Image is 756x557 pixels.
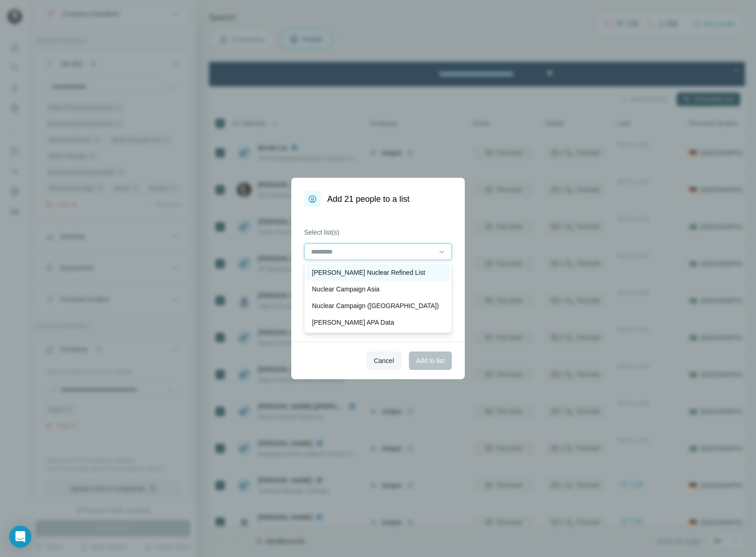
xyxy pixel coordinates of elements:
[204,2,330,22] div: Watch our October Product update
[522,4,532,13] div: Close Step
[312,268,425,277] p: [PERSON_NAME] Nuclear Refined List
[374,356,394,365] span: Cancel
[312,285,379,294] p: Nuclear Campaign Asia
[312,318,394,327] p: [PERSON_NAME] APA Data
[366,351,402,370] button: Cancel
[9,526,31,548] div: Open Intercom Messenger
[312,301,439,310] p: Nuclear Campaign ([GEOGRAPHIC_DATA])
[327,193,409,206] h1: Add 21 people to a list
[304,228,452,237] label: Select list(s)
